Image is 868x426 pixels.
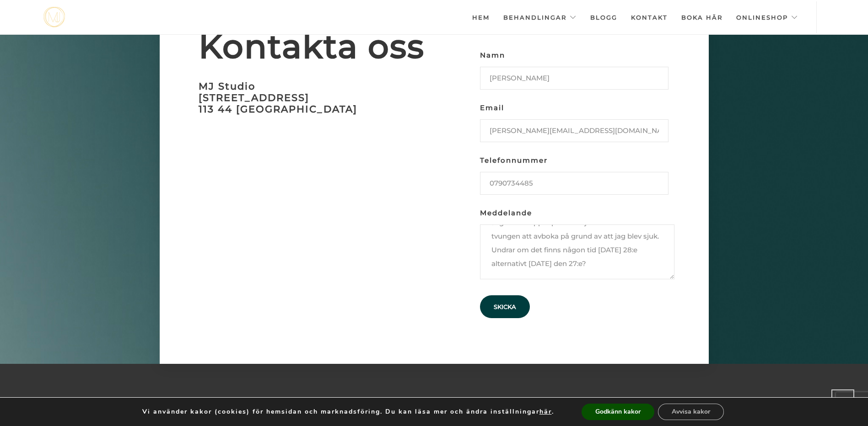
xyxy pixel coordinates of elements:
textarea: Meddelande [480,224,674,279]
button: Godkänn kakor [582,404,654,420]
a: Behandlingar [503,1,577,33]
button: Avvisa kakor [658,404,724,420]
span: Kontakta oss [199,30,434,62]
input: Email [480,119,669,142]
button: här [539,408,552,416]
label: Telefonnummer [480,154,669,204]
label: Meddelande [480,206,674,288]
label: Email [480,101,669,151]
label: Namn [480,48,669,99]
a: Boka här [681,1,722,33]
a: Hem [472,1,490,33]
input: Namn [480,67,669,90]
h3: MJ Studio [STREET_ADDRESS] 113 44 [GEOGRAPHIC_DATA] [199,80,434,115]
a: Kontakt [631,1,668,33]
a: mjstudio mjstudio mjstudio [43,7,65,27]
input: Telefonnummer [480,172,669,195]
form: Kontaktformulär [480,48,716,318]
p: Vi använder kakor (cookies) för hemsidan och marknadsföring. Du kan läsa mer och ändra inställnin... [142,408,554,416]
a: Blogg [590,1,617,33]
input: Skicka [480,295,530,318]
img: mjstudio [43,7,65,27]
a: Onlineshop [736,1,798,33]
